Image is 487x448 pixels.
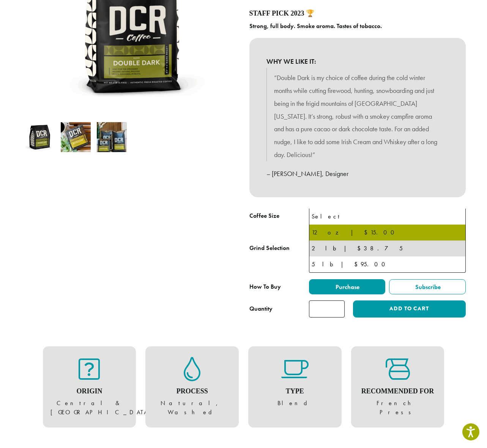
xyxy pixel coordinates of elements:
label: Coffee Size [249,211,309,222]
figure: French Press [359,357,437,417]
p: – [PERSON_NAME], Designer [266,167,449,180]
figure: Blend [256,357,334,408]
h4: Origin [50,387,129,396]
figure: Natural, Washed [153,357,231,417]
li: Select [309,209,465,225]
b: WHY WE LIKE IT: [266,55,449,68]
figure: Central & [GEOGRAPHIC_DATA] [50,357,129,417]
label: Grind Selection [249,243,309,254]
img: Double Dark - Image 3 [97,122,127,152]
h4: Type [256,387,334,396]
div: 12 oz | $15.00 [312,227,463,238]
h4: STAFF PICK 2023 🏆 [249,9,466,18]
img: Double Dark - Image 2 [61,122,91,152]
span: Purchase [334,283,359,291]
p: “Double Dark is my choice of coffee during the cold winter months while cutting firewood, hunting... [274,71,441,161]
span: Subscribe [414,283,441,291]
img: Double Dark [25,122,55,152]
div: 2 lb | $38.75 [312,243,463,254]
b: Strong, full body. Smoke aroma. Tastes of tobacco. [249,22,382,30]
button: Add to cart [353,300,465,318]
h4: Recommended For [359,387,437,396]
div: Quantity [249,304,273,313]
h4: Process [153,387,231,396]
input: Product quantity [309,300,345,318]
div: 5 lb | $95.00 [312,259,463,270]
span: How To Buy [249,283,281,291]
